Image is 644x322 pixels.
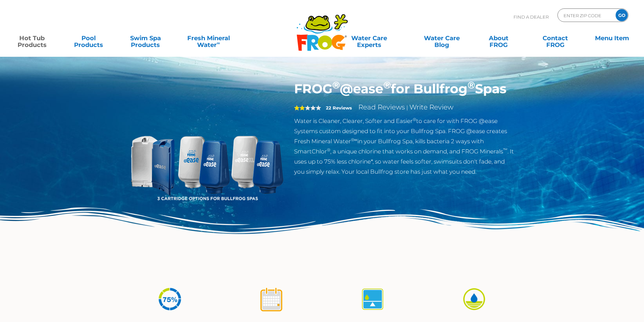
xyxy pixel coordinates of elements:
[120,31,171,45] a: Swim SpaProducts
[326,105,352,110] strong: 22 Reviews
[217,40,220,46] sup: ∞
[351,137,357,142] sup: ®∞
[177,31,240,45] a: Fresh MineralWater∞
[64,31,114,45] a: PoolProducts
[616,9,628,21] input: GO
[129,81,284,236] img: bullfrog-product-hero.png
[358,103,405,111] a: Read Reviews
[259,287,284,312] img: icon-atease-shock-once
[587,31,637,45] a: Menu Item
[503,147,507,152] sup: ™
[473,31,524,45] a: AboutFROG
[157,287,183,312] img: icon-atease-75percent-less
[461,287,487,312] img: icon-atease-easy-on
[530,31,580,45] a: ContactFROG
[294,116,515,177] p: Water is Cleaner, Clearer, Softer and Easier to care for with FROG @ease Systems custom designed ...
[294,81,515,97] h1: FROG @ease for Bullfrog Spas
[416,31,467,45] a: Water CareBlog
[514,8,549,25] p: Find A Dealer
[7,31,57,45] a: Hot TubProducts
[332,79,340,91] sup: ®
[294,105,305,110] span: 2
[360,287,385,312] img: icon-atease-self-regulates
[468,79,475,91] sup: ®
[383,79,391,91] sup: ®
[413,117,416,122] sup: ®
[328,31,410,45] a: Water CareExperts
[563,10,609,20] input: Zip Code Form
[409,103,453,111] a: Write Review
[406,104,408,111] span: |
[327,147,330,152] sup: ®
